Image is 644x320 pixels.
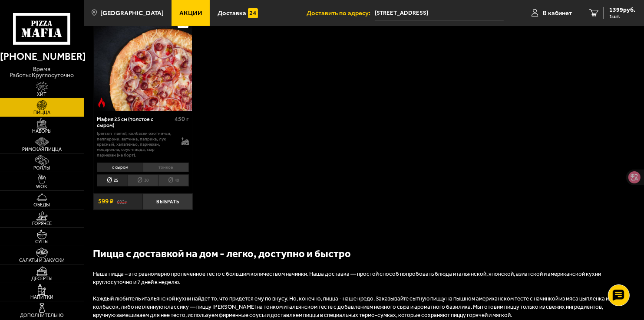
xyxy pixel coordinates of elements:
[543,10,572,16] span: В кабинет
[248,8,258,18] img: 15daf4d41897b9f0e9f617042186c801.svg
[609,14,635,19] span: 1 шт.
[97,163,143,172] li: с сыром
[218,10,246,16] span: Доставка
[179,10,202,16] span: Акции
[96,98,106,108] img: Острое блюдо
[93,13,193,111] a: АкционныйОстрое блюдоМафия 25 см (толстое с сыром)
[158,174,189,186] li: 40
[175,115,189,123] span: 450 г
[98,198,113,205] span: 599 ₽
[143,163,189,172] li: тонкое
[307,10,375,16] span: Доставить по адресу:
[97,174,127,186] li: 25
[97,131,175,158] p: [PERSON_NAME], колбаски охотничьи, пепперони, ветчина, паприка, лук красный, халапеньо, пармезан,...
[375,5,504,21] input: Ваш адрес доставки
[143,193,193,210] button: Выбрать
[93,270,614,287] p: Наша пицца – это равномерно пропеченное тесто с большим количеством начинки. Наша доставка — прос...
[97,116,172,129] div: Мафия 25 см (толстое с сыром)
[100,10,164,16] span: [GEOGRAPHIC_DATA]
[93,246,614,261] h2: Пицца с доставкой на дом - легко, доступно и быстро
[128,174,158,186] li: 30
[117,198,127,205] s: 692 ₽
[93,295,614,320] p: Каждый любитель итальянской кухни найдет то, что придется ему по вкусу. Но, конечно, пицца - наше...
[94,13,192,111] img: Мафия 25 см (толстое с сыром)
[609,7,635,13] span: 1399 руб.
